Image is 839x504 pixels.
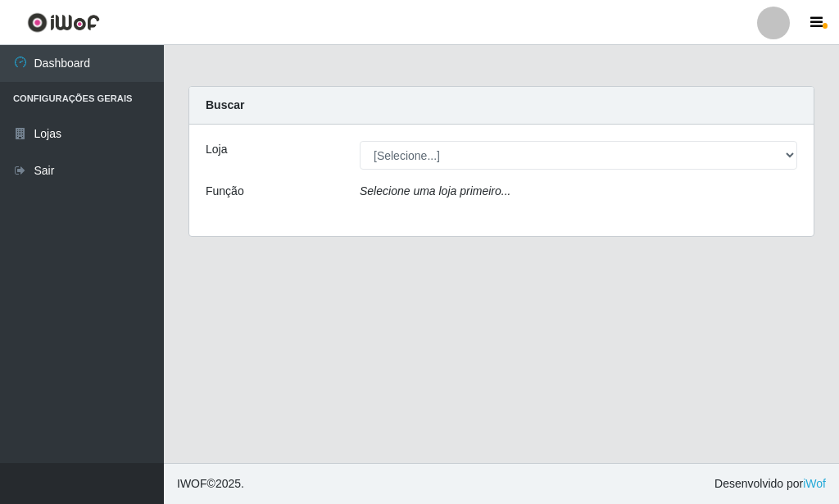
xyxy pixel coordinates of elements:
label: Loja [206,141,227,158]
span: IWOF [177,477,207,490]
label: Função [206,183,244,200]
span: Desenvolvido por [714,475,826,493]
a: iWof [803,477,826,490]
img: CoreUI Logo [27,12,100,33]
span: © 2025 . [177,475,244,493]
strong: Buscar [206,98,244,111]
i: Selecione uma loja primeiro... [360,184,510,198]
